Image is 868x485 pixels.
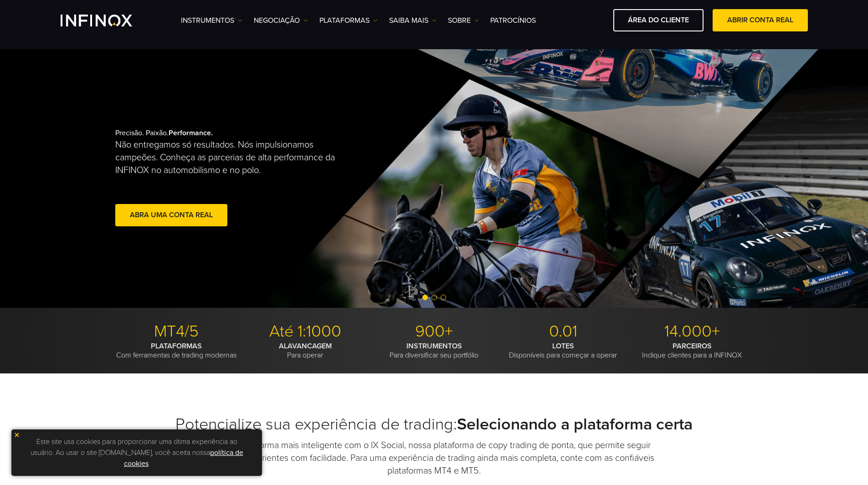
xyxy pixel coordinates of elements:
[115,322,237,342] p: MT4/5
[713,9,808,31] a: ABRIR CONTA REAL
[169,128,213,138] strong: Performance.
[115,114,402,243] div: Precisão. Paixão.
[373,322,495,342] p: 900+
[244,322,366,342] p: Até 1:1000
[490,15,536,26] a: Patrocínios
[115,204,227,226] a: abra uma conta real
[502,322,624,342] p: 0.01
[457,414,693,434] strong: Selecionando a plataforma certa
[431,295,437,300] span: Go to slide 2
[319,15,378,26] a: PLATAFORMAS
[389,15,437,26] a: Saiba mais
[244,342,366,360] p: Para operar
[613,9,704,31] a: ÁREA DO CLIENTE
[115,342,237,360] p: Com ferramentas de trading modernas
[213,439,655,477] p: Opere de forma mais inteligente com o IX Social, nossa plataforma de copy trading de ponta, que p...
[631,322,753,342] p: 14.000+
[441,295,446,300] span: Go to slide 3
[673,342,712,351] strong: PARCEIROS
[448,15,479,26] a: SOBRE
[373,342,495,360] p: Para diversificar seu portfólio
[422,295,428,300] span: Go to slide 1
[115,138,345,177] p: Não entregamos só resultados. Nós impulsionamos campeões. Conheça as parcerias de alta performanc...
[552,342,574,351] strong: LOTES
[115,414,753,434] h2: Potencialize sua experiência de trading:
[406,342,462,351] strong: INSTRUMENTOS
[502,342,624,360] p: Disponíveis para começar a operar
[16,434,257,471] p: Este site usa cookies para proporcionar uma ótima experiência ao usuário. Ao usar o site [DOMAIN_...
[279,342,332,351] strong: ALAVANCAGEM
[151,342,202,351] strong: PLATAFORMAS
[181,15,242,26] a: Instrumentos
[14,432,20,438] img: yellow close icon
[631,342,753,360] p: Indique clientes para a INFINOX
[254,15,308,26] a: NEGOCIAÇÃO
[61,15,154,26] a: INFINOX Logo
